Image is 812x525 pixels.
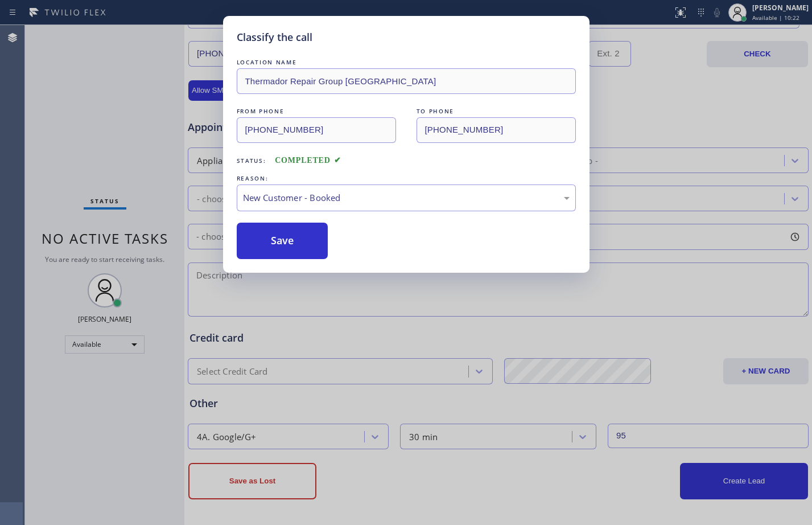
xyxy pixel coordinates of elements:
button: Save [237,223,328,259]
div: REASON: [237,173,576,184]
div: New Customer - Booked [243,191,570,204]
input: From phone [237,117,396,143]
div: TO PHONE [417,105,576,117]
span: Status: [237,157,266,165]
h5: Classify the call [237,30,312,45]
div: LOCATION NAME [237,56,576,68]
input: To phone [417,117,576,143]
span: COMPLETED [275,156,341,165]
div: FROM PHONE [237,105,396,117]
